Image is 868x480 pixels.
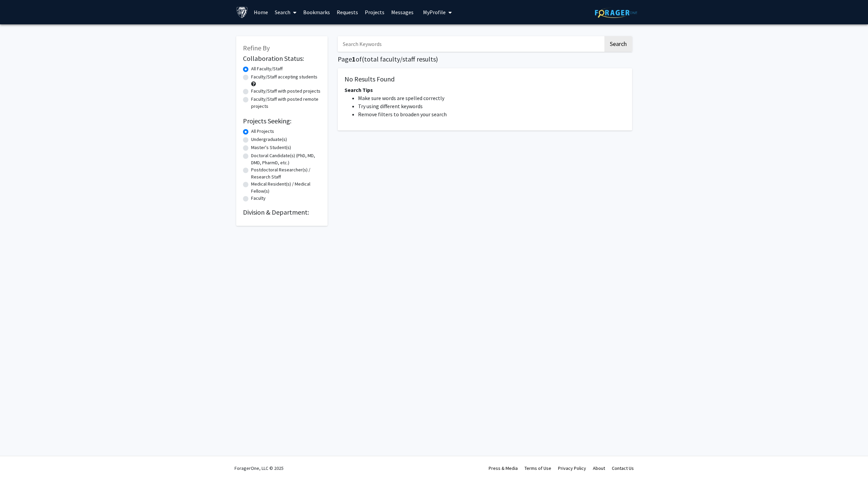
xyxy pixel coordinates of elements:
label: All Faculty/Staff [251,65,283,72]
img: Johns Hopkins University Logo [236,6,248,18]
label: Medical Resident(s) / Medical Fellow(s) [251,181,321,195]
div: ForagerOne, LLC © 2025 [235,456,284,480]
a: Messages [388,0,417,24]
span: 1 [352,55,356,63]
li: Try using different keywords [358,102,625,110]
label: Undergraduate(s) [251,136,287,143]
h2: Division & Department: [243,208,321,216]
label: Doctoral Candidate(s) (PhD, MD, DMD, PharmD, etc.) [251,152,321,166]
a: Requests [333,0,361,24]
label: Faculty/Staff with posted projects [251,88,320,95]
h2: Projects Seeking: [243,117,321,125]
a: Privacy Policy [558,465,586,471]
li: Make sure words are spelled correctly [358,94,625,102]
a: Contact Us [612,465,634,471]
button: Search [604,36,632,52]
a: Terms of Use [525,465,551,471]
h2: Collaboration Status: [243,54,321,63]
span: Refine By [243,44,270,52]
span: My Profile [423,9,446,16]
label: All Projects [251,128,274,135]
label: Postdoctoral Researcher(s) / Research Staff [251,166,321,181]
label: Faculty/Staff with posted remote projects [251,96,321,110]
img: ForagerOne Logo [595,7,637,18]
nav: Page navigation [338,137,632,153]
h1: Page of ( total faculty/staff results) [338,55,632,63]
a: Press & Media [489,465,518,471]
li: Remove filters to broaden your search [358,110,625,118]
a: About [593,465,605,471]
label: Faculty/Staff accepting students [251,73,317,80]
span: Search Tips [344,87,373,93]
h5: No Results Found [344,75,625,83]
label: Faculty [251,195,266,202]
a: Search [271,0,300,24]
a: Projects [361,0,388,24]
a: Bookmarks [300,0,333,24]
input: Search Keywords [338,36,603,52]
a: Home [250,0,271,24]
label: Master's Student(s) [251,144,291,151]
